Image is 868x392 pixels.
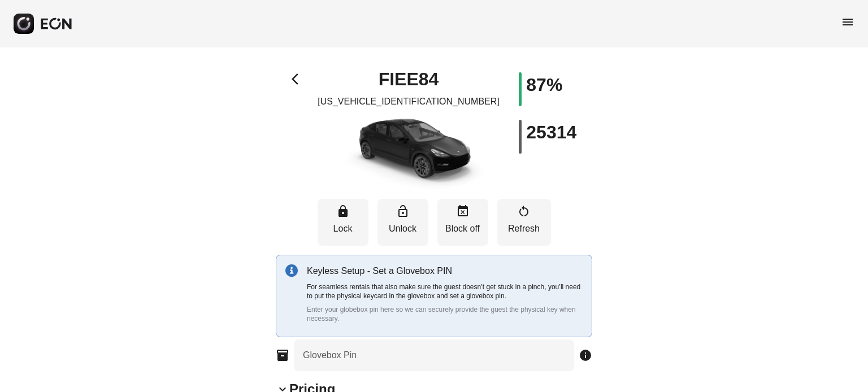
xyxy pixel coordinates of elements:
span: arrow_back_ios [292,72,305,86]
label: Glovebox Pin [303,349,357,362]
h1: 25314 [526,125,576,139]
h1: FIEE84 [379,72,439,86]
img: info [285,264,298,277]
span: info [579,349,592,362]
p: Enter your globebox pin here so we can securely provide the guest the physical key when necessary. [307,305,583,323]
span: lock_open [396,204,410,218]
button: Unlock [377,199,428,246]
button: Block off [437,199,488,246]
button: Refresh [497,199,551,246]
p: For seamless rentals that also make sure the guest doesn’t get stuck in a pinch, you’ll need to p... [307,282,583,300]
span: lock [336,204,350,218]
p: Refresh [503,222,545,236]
span: inventory_2 [276,349,289,362]
span: menu [841,15,854,29]
img: car [329,113,488,192]
p: Block off [443,222,483,236]
span: restart_alt [517,204,531,218]
button: Lock [318,199,368,246]
p: Unlock [383,222,423,236]
p: Lock [323,222,363,236]
span: event_busy [456,204,470,218]
p: [US_VEHICLE_IDENTIFICATION_NUMBER] [318,95,500,108]
p: Keyless Setup - Set a Glovebox PIN [307,264,583,278]
h1: 87% [526,78,562,92]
